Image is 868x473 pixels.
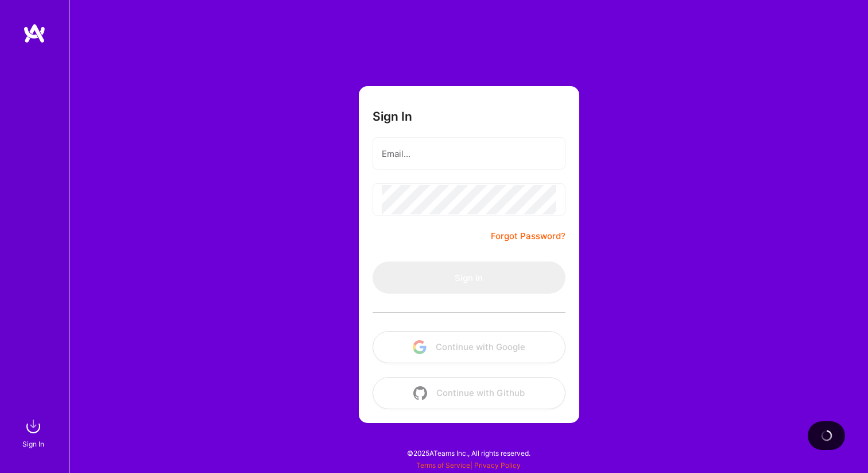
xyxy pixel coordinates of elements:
[820,429,833,442] img: loading
[69,439,868,467] div: © 2025 ATeams Inc., All rights reserved.
[416,461,470,470] a: Terms of Service
[416,461,521,470] span: |
[474,461,521,470] a: Privacy Policy
[373,109,412,124] h3: Sign In
[413,340,427,354] img: icon
[22,415,45,438] img: sign in
[22,438,44,450] div: Sign In
[24,415,45,450] a: sign inSign In
[413,386,427,400] img: icon
[23,23,46,44] img: logo
[382,139,556,168] input: Email...
[373,262,565,294] button: Sign In
[373,331,565,363] button: Continue with Google
[373,377,565,409] button: Continue with Github
[491,229,565,243] a: Forgot Password?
